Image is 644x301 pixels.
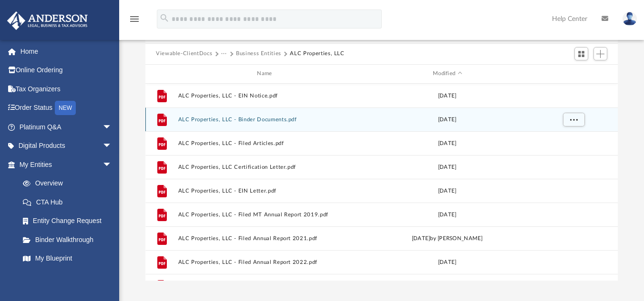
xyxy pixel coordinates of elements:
[178,116,355,122] button: ALC Properties, LLC - Binder Documents.pdf
[129,13,140,25] i: menu
[156,49,212,58] button: Viewable-ClientDocs
[145,84,618,281] div: grid
[359,258,536,266] div: [DATE]
[7,98,126,118] a: Order StatusNEW
[359,115,536,124] div: [DATE]
[102,155,122,175] span: arrow_drop_down
[13,249,122,268] a: My Blueprint
[159,13,170,23] i: search
[178,69,355,78] div: Name
[359,210,536,219] div: [DATE]
[359,234,536,243] div: [DATE] by [PERSON_NAME]
[178,92,355,98] button: ALC Properties, LLC - EIN Notice.pdf
[102,117,122,137] span: arrow_drop_down
[7,61,126,80] a: Online Ordering
[102,136,122,156] span: arrow_drop_down
[178,187,355,194] button: ALC Properties, LLC - EIN Letter.pdf
[540,69,606,78] div: id
[178,235,355,241] button: ALC Properties, LLC - Filed Annual Report 2021.pdf
[129,18,140,25] a: menu
[563,112,585,126] button: More options
[359,139,536,147] div: [DATE]
[7,155,126,174] a: My Entitiesarrow_drop_down
[7,136,126,155] a: Digital Productsarrow_drop_down
[359,186,536,195] div: [DATE]
[359,91,536,100] div: [DATE]
[178,164,355,170] button: ALC Properties, LLC Certification Letter.pdf
[236,49,281,58] button: Business Entities
[13,212,126,231] a: Entity Change Request
[178,140,355,146] button: ALC Properties, LLC - Filed Articles.pdf
[359,163,536,171] div: [DATE]
[13,193,126,212] a: CTA Hub
[13,268,126,287] a: Tax Due Dates
[358,69,535,78] div: Modified
[623,12,637,26] img: User Pic
[150,69,174,78] div: id
[221,49,227,58] button: ···
[290,49,344,58] button: ALC Properties, LLC
[178,211,355,217] button: ALC Properties, LLC - Filed MT Annual Report 2019.pdf
[178,259,355,265] button: ALC Properties, LLC - Filed Annual Report 2022.pdf
[593,47,608,60] button: Add
[55,101,76,115] div: NEW
[574,47,589,60] button: Switch to Grid View
[13,174,126,193] a: Overview
[13,230,126,249] a: Binder Walkthrough
[7,117,126,136] a: Platinum Q&Aarrow_drop_down
[4,11,91,30] img: Anderson Advisors Platinum Portal
[7,79,126,98] a: Tax Organizers
[7,42,126,61] a: Home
